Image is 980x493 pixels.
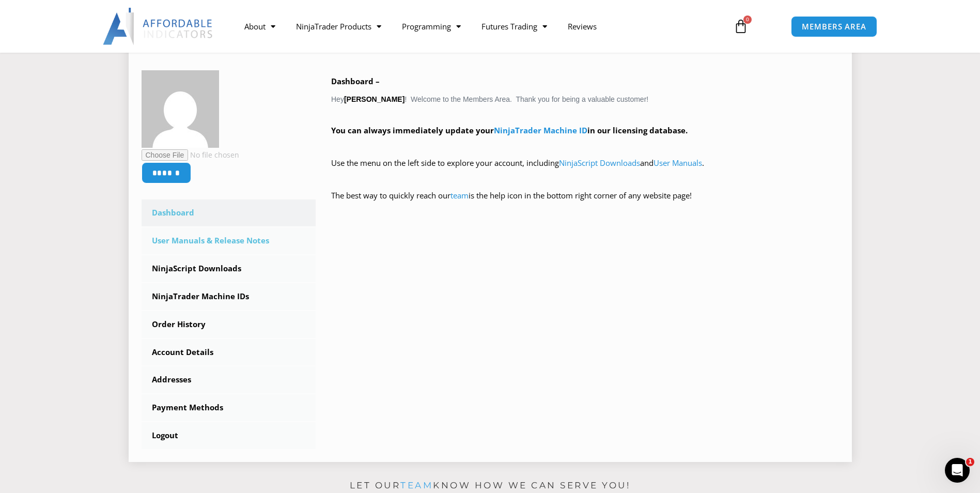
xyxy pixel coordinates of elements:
iframe: Intercom live chat [945,458,970,483]
img: f74ab6f97ab1689eb3f5c5ab38024a940ad1bc3bd06b2c3cafee01d178fd8692 [142,70,219,148]
a: NinjaTrader Machine IDs [142,283,316,310]
div: Hey ! Welcome to the Members Area. Thank you for being a valuable customer! [331,74,839,218]
a: Order History [142,311,316,338]
a: NinjaScript Downloads [142,255,316,282]
b: Dashboard – [331,76,380,86]
a: NinjaScript Downloads [559,158,640,168]
a: User Manuals [654,158,702,168]
a: team [450,190,469,201]
a: Futures Trading [471,14,557,38]
a: MEMBERS AREA [791,16,877,37]
p: Use the menu on the left side to explore your account, including and . [331,156,839,185]
a: User Manuals & Release Notes [142,227,316,254]
a: About [234,14,286,38]
img: LogoAI | Affordable Indicators – NinjaTrader [103,8,214,45]
a: Programming [392,14,471,38]
span: MEMBERS AREA [802,23,866,30]
a: Addresses [142,366,316,393]
a: 0 [718,11,764,41]
a: Logout [142,422,316,449]
strong: [PERSON_NAME] [344,95,405,103]
nav: Menu [234,14,722,38]
a: NinjaTrader Products [286,14,392,38]
a: team [400,480,433,490]
a: NinjaTrader Machine ID [494,125,587,135]
strong: You can always immediately update your in our licensing database. [331,125,688,135]
a: Dashboard [142,199,316,226]
span: 1 [966,458,974,466]
nav: Account pages [142,199,316,449]
a: Payment Methods [142,394,316,421]
a: Reviews [557,14,607,38]
span: 0 [743,16,752,24]
p: The best way to quickly reach our is the help icon in the bottom right corner of any website page! [331,189,839,218]
a: Account Details [142,339,316,366]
